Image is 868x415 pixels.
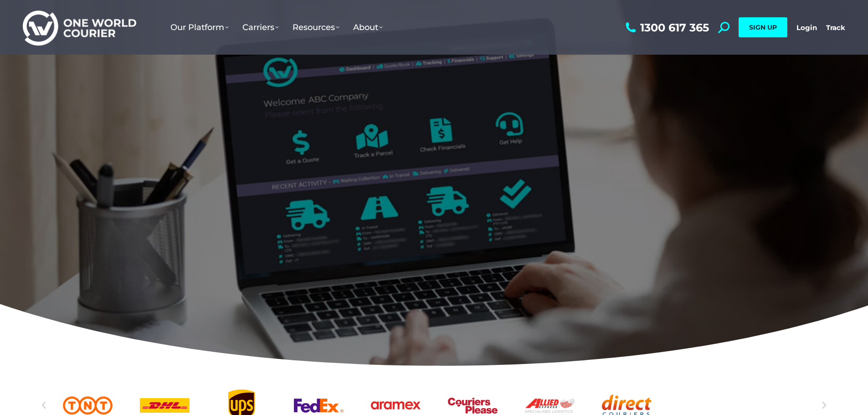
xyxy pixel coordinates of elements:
a: Our Platform [164,13,236,41]
span: Carriers [242,22,279,32]
a: Login [796,23,817,32]
span: Our Platform [170,22,229,32]
a: Carriers [236,13,286,41]
span: About [353,22,383,32]
a: 1300 617 365 [623,22,709,33]
span: Resources [293,22,339,32]
img: One World Courier [23,9,136,46]
span: SIGN UP [749,23,777,31]
a: Resources [286,13,346,41]
a: Track [826,23,845,32]
a: SIGN UP [739,17,787,37]
a: About [346,13,390,41]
